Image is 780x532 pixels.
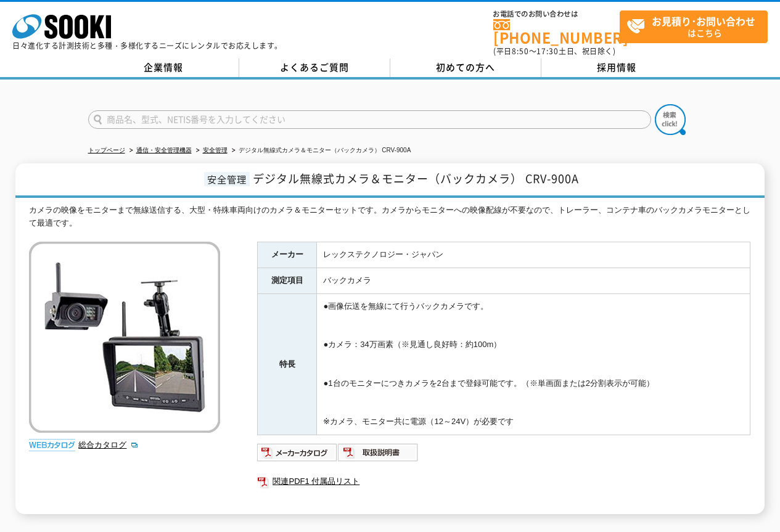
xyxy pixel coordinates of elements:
a: お見積り･お問い合わせはこちら [620,10,768,43]
img: デジタル無線式カメラ＆モニター（バックカメラ） CRV-900A [29,242,220,433]
a: よくあるご質問 [239,59,390,77]
span: はこちら [626,11,767,42]
img: btn_search.png [655,104,686,135]
span: 8:50 [512,46,529,57]
li: デジタル無線式カメラ＆モニター（バックカメラ） CRV-900A [229,144,411,157]
td: バックカメラ [317,268,750,294]
th: 測定項目 [258,268,317,294]
a: メーカーカタログ [257,451,338,460]
input: 商品名、型式、NETIS番号を入力してください [88,110,651,129]
span: お電話でのお問い合わせは [493,10,620,18]
a: 企業情報 [88,59,239,77]
a: 採用情報 [541,59,692,77]
div: カメラの映像をモニターまで無線送信する、大型・特殊車両向けのカメラ＆モニターセットです。カメラからモニターへの映像配線が不要なので、トレーラー、コンテナ車のバックカメラモニターとして最適です。 [29,204,750,230]
img: 取扱説明書 [338,443,419,462]
td: ●画像伝送を無線にて行うバックカメラです。 ●カメラ：34万画素（※見通し良好時：約100m） ●1台のモニターにつきカメラを2台まで登録可能です。（※単画面または2分割表示が可能） ※カメラ、... [317,294,750,435]
a: 関連PDF1 付属品リスト [257,473,750,489]
img: メーカーカタログ [257,443,338,462]
a: 通信・安全管理機器 [136,147,192,153]
a: 安全管理 [203,147,228,153]
th: メーカー [258,242,317,268]
span: 17:30 [536,46,559,57]
span: 初めての方へ [436,60,495,74]
a: 初めての方へ [390,59,541,77]
a: [PHONE_NUMBER] [493,19,620,44]
th: 特長 [258,294,317,435]
span: デジタル無線式カメラ＆モニター（バックカメラ） CRV-900A [253,170,579,187]
span: (平日 ～ 土日、祝日除く) [493,46,615,57]
span: 安全管理 [204,172,250,186]
a: 取扱説明書 [338,451,419,460]
strong: お見積り･お問い合わせ [652,14,755,28]
td: レックステクノロジー・ジャパン [317,242,750,268]
p: 日々進化する計測技術と多種・多様化するニーズにレンタルでお応えします。 [12,42,282,49]
a: 総合カタログ [78,440,139,449]
img: webカタログ [29,439,75,451]
a: トップページ [88,147,125,153]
